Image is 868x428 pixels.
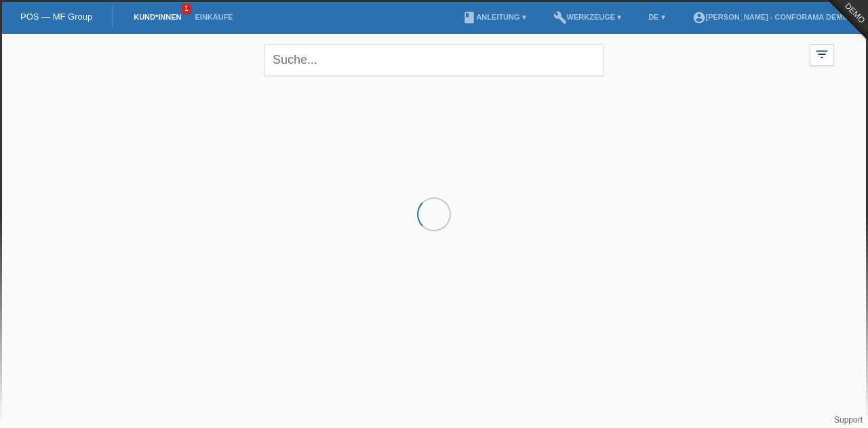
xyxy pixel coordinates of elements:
[553,11,567,24] i: build
[686,13,861,21] a: account_circle[PERSON_NAME] - Conforama Demo ▾
[181,3,192,15] span: 1
[188,13,239,21] a: Einkäufe
[264,44,604,76] input: Suche...
[814,47,829,62] i: filter_list
[127,13,188,21] a: Kund*innen
[462,11,476,24] i: book
[642,13,671,21] a: DE ▾
[456,13,532,21] a: bookAnleitung ▾
[834,415,863,425] a: Support
[692,11,706,24] i: account_circle
[547,13,629,21] a: buildWerkzeuge ▾
[20,12,92,22] a: POS — MF Group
